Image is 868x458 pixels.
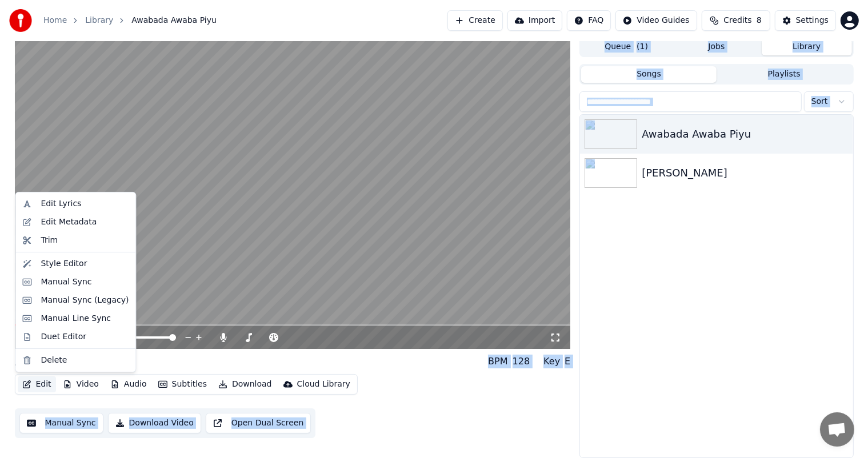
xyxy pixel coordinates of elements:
[762,39,852,55] button: Library
[41,258,87,270] div: Style Editor
[41,295,129,306] div: Manual Sync (Legacy)
[19,413,103,433] button: Manual Sync
[43,15,217,26] nav: breadcrumb
[297,379,350,390] div: Cloud Library
[723,15,751,26] span: Credits
[41,313,111,324] div: Manual Line Sync
[671,39,762,55] button: Jobs
[108,413,201,433] button: Download Video
[9,9,32,32] img: youka
[811,96,828,107] span: Sort
[637,41,648,53] span: ( 1 )
[41,331,86,343] div: Duet Editor
[507,10,562,31] button: Import
[567,10,611,31] button: FAQ
[757,15,762,26] span: 8
[85,15,113,26] a: Library
[41,276,91,288] div: Manual Sync
[775,10,836,31] button: Settings
[581,39,671,55] button: Queue
[543,355,560,368] div: Key
[513,355,530,368] div: 128
[43,15,67,26] a: Home
[642,165,848,181] div: [PERSON_NAME]
[488,355,507,368] div: BPM
[642,126,848,142] div: Awabada Awaba Piyu
[154,376,211,392] button: Subtitles
[796,15,829,26] div: Settings
[18,376,56,392] button: Edit
[58,376,103,392] button: Video
[581,66,717,83] button: Songs
[565,355,570,368] div: E
[41,235,58,246] div: Trim
[206,413,311,433] button: Open Dual Screen
[702,10,770,31] button: Credits8
[41,198,81,210] div: Edit Lyrics
[820,412,854,447] a: Open chat
[615,10,697,31] button: Video Guides
[214,376,277,392] button: Download
[106,376,151,392] button: Audio
[447,10,503,31] button: Create
[41,216,97,228] div: Edit Metadata
[717,66,852,83] button: Playlists
[131,15,217,26] span: Awabada Awaba Piyu
[41,355,67,366] div: Delete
